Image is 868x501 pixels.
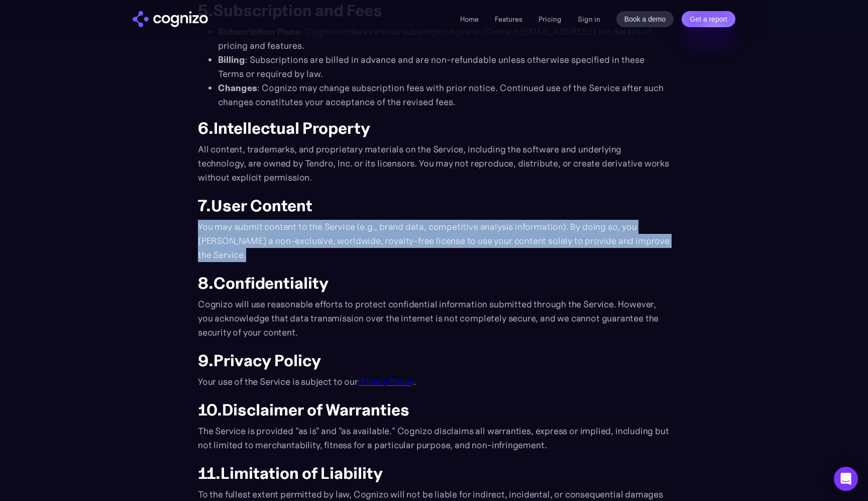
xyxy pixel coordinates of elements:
strong: Changes [218,82,257,94]
strong: Limitation of Liability [221,463,383,483]
p: Cognizo will use reasonable efforts to protect confidential information submitted through the Ser... [198,297,670,340]
a: Privacy Policy [358,376,413,387]
a: Book a demo [616,11,674,27]
p: The Service is provided "as is" and "as available." Cognizo disclaims all warranties, express or ... [198,424,670,452]
h2: 7. [198,197,670,215]
div: Open Intercom Messenger [834,467,858,491]
h2: 11. [198,464,670,482]
a: Sign in [578,13,600,25]
p: Your use of the Service is subject to our . [198,375,670,389]
strong: Privacy Policy [213,351,321,371]
a: home [133,11,208,27]
p: You may submit content to the Service (e.g., brand data, competitive analysis information). By do... [198,220,670,262]
h2: 6. [198,119,670,137]
h2: 8. [198,274,670,292]
li: : Subscriptions are billed in advance and are non-refundable unless otherwise specified in these ... [218,53,670,81]
h2: 9. [198,352,670,370]
h2: 10. [198,401,670,419]
li: : Cognizo may change subscription fees with prior notice. Continued use of the Service after such... [218,81,670,109]
a: Features [495,15,522,24]
img: cognizo logo [133,11,208,27]
strong: Confidentiality [213,273,329,293]
strong: Intellectual Property [213,118,370,138]
li: : Cognizo offers various subscription plans. Contact [EMAIL_ADDRESS] for details of pricing and f... [218,25,670,53]
strong: User Content [211,196,312,216]
a: Get a report [682,11,735,27]
strong: Disclaimer of Warranties [222,400,409,420]
a: Home [460,15,479,24]
strong: Billing [218,54,245,65]
p: All content, trademarks, and proprietary materials on the Service, including the software and und... [198,142,670,185]
a: Pricing [538,15,562,24]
